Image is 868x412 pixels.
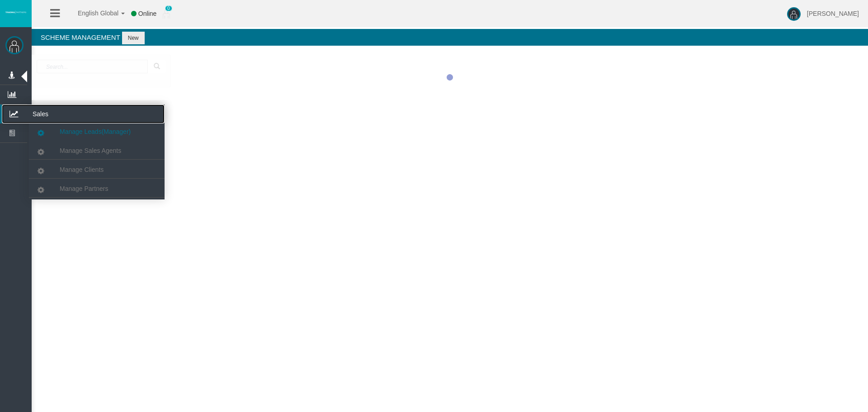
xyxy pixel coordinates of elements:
span: Manage Sales Agents [60,147,121,154]
span: [PERSON_NAME] [807,10,859,17]
a: Manage Partners [29,180,165,197]
button: New [122,32,145,44]
span: English Global [66,9,118,17]
a: Manage Sales Agents [29,142,165,159]
a: Sales [2,104,165,123]
img: logo.svg [5,10,27,14]
img: user_small.png [163,9,170,19]
span: Manage Leads(Manager) [60,128,131,135]
span: Manage Partners [60,185,108,192]
span: Online [138,10,156,17]
a: Manage Clients [29,161,165,178]
span: Manage Clients [60,166,104,173]
span: Sales [26,104,114,123]
span: 0 [165,5,172,11]
span: Scheme Management [41,33,120,41]
img: user-image [787,7,801,21]
a: Manage Leads(Manager) [29,123,165,140]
